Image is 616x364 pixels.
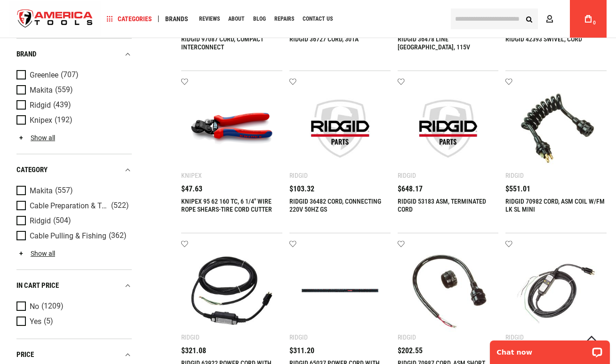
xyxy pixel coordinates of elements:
[16,215,129,226] a: Ridgid (504)
[181,198,272,213] a: KNIPEX 95 62 160 TC, 6 1/4" WIRE ROPE SHEARS-TIRE CORD CUTTER
[16,200,129,211] a: Cable Preparation & Termination (522)
[505,172,524,179] div: Ridgid
[16,301,129,311] a: No (1209)
[16,70,129,80] a: Greenlee (707)
[109,232,127,240] span: (362)
[398,35,470,51] a: RIDGID 36478 LINE [GEOGRAPHIC_DATA], 115V
[398,198,486,213] a: RIDGID 53183 ASM, TERMINATED CORD
[9,1,101,37] a: store logo
[398,185,423,193] span: $648.17
[289,185,314,193] span: $103.32
[253,16,266,22] span: Blog
[191,87,273,170] img: KNIPEX 95 62 160 TC, 6 1/4
[30,86,53,94] span: Makita
[289,35,359,43] a: RIDGID 36727 CORD, 301A
[298,13,337,25] a: Contact Us
[30,71,58,79] span: Greenlee
[55,86,73,94] span: (559)
[199,16,220,22] span: Reviews
[181,172,202,179] div: Knipex
[9,1,101,37] img: America Tools
[515,250,597,332] img: RIDGID 50507 120V POWER CORD W/GFCI
[55,116,72,124] span: (192)
[289,347,314,355] span: $311.20
[299,250,381,332] img: RIDGID 65037 POWER CORD WITH GFCI
[181,35,264,51] a: RIDGID 97087 CORD, COMPACT INTERCONNECT
[44,317,53,325] span: (5)
[30,116,52,124] span: Knipex
[181,185,202,193] span: $47.63
[16,185,129,196] a: Makita (557)
[16,348,132,361] div: price
[30,216,51,225] span: Ridgid
[505,35,582,43] a: RIDGID 42393 SWIVEL, CORD
[303,16,333,22] span: Contact Us
[53,217,71,225] span: (504)
[407,87,489,170] img: RIDGID 53183 ASM, TERMINATED CORD
[274,16,294,22] span: Repairs
[103,13,156,25] a: Categories
[299,87,381,170] img: RIDGID 36482 CORD, CONNECTING 220V 50HZ GS
[16,115,129,125] a: Knipex (192)
[16,279,132,292] div: In cart price
[224,13,249,25] a: About
[30,302,39,310] span: No
[16,85,129,95] a: Makita (559)
[16,249,55,257] a: Show all
[53,101,71,109] span: (439)
[505,185,530,193] span: $551.01
[30,186,53,195] span: Makita
[398,333,416,341] div: Ridgid
[270,13,298,25] a: Repairs
[16,316,129,326] a: Yes (5)
[30,231,106,240] span: Cable Pulling & Fishing
[289,198,381,213] a: RIDGID 36482 CORD, CONNECTING 220V 50HZ GS
[407,250,489,332] img: RIDGID 70987 CORD, ASM SHORT COIL W/LCKG SL
[161,13,192,25] a: Brands
[30,201,109,210] span: Cable Preparation & Termination
[289,333,308,341] div: Ridgid
[593,20,596,25] span: 0
[195,13,224,25] a: Reviews
[398,347,423,355] span: $202.55
[16,134,55,141] a: Show all
[181,333,200,341] div: Ridgid
[249,13,270,25] a: Blog
[181,347,206,355] span: $321.08
[107,16,152,22] span: Categories
[41,302,64,310] span: (1209)
[16,230,129,241] a: Cable Pulling & Fishing (362)
[398,172,416,179] div: Ridgid
[505,198,605,213] a: RIDGID 70982 CORD, ASM COIL W/FM LK SL MINI
[228,16,245,22] span: About
[515,87,597,170] img: RIDGID 70982 CORD, ASM COIL W/FM LK SL MINI
[30,317,41,325] span: Yes
[165,16,188,22] span: Brands
[191,250,273,332] img: RIDGID 63922 POWER CORD WITH GFCI
[111,202,129,210] span: (522)
[16,163,132,176] div: category
[505,333,524,341] div: Ridgid
[16,100,129,110] a: Ridgid (439)
[55,187,73,195] span: (557)
[30,101,51,109] span: Ridgid
[16,47,132,60] div: Brand
[61,71,79,79] span: (707)
[484,334,616,364] iframe: LiveChat chat widget
[289,172,308,179] div: Ridgid
[520,10,538,28] button: Search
